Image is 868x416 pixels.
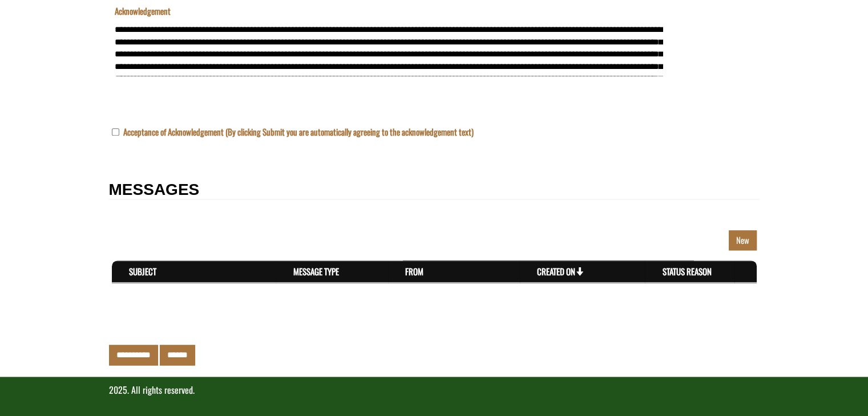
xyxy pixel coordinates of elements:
input: Program is a required field. [3,15,551,35]
a: Message Type [293,265,339,278]
label: The name of the custom entity. [3,47,25,59]
a: Created On [537,265,584,278]
p: 2025 [109,384,760,397]
label: Acceptance of Acknowledgement (By clicking Submit you are automatically agreeing to the acknowled... [123,125,474,138]
th: Actions [734,260,756,283]
h2: MESSAGES [109,181,760,199]
a: From [405,265,423,278]
a: Status Reason [662,265,711,278]
input: Acceptance of Acknowledgement (By clicking Submit you are automatically agreeing to the acknowled... [112,128,119,136]
a: Subject [129,265,156,278]
input: Name [3,63,551,83]
label: Submissions Due Date [3,95,71,107]
textarea: Acknowledgement [3,15,551,71]
fieldset: New Section [109,205,760,319]
a: New [729,230,757,250]
span: . All rights reserved. [127,383,195,397]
